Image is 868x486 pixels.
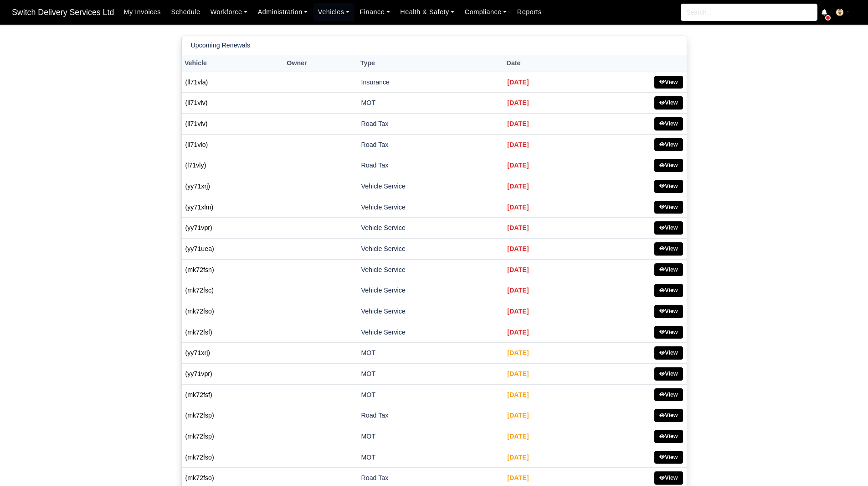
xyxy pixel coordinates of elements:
[507,204,529,211] strong: [DATE]
[357,197,503,218] td: Vehicle Service
[507,433,529,440] strong: [DATE]
[185,224,212,231] a: (yy71vpr)
[654,284,683,297] a: View
[185,141,208,148] a: (ll71vlo)
[185,183,211,190] a: (yy71xrj)
[357,364,503,385] td: MOT
[185,99,208,106] a: (ll71vlv)
[357,218,503,239] td: Vehicle Service
[507,287,529,294] strong: [DATE]
[357,239,503,260] td: Vehicle Service
[512,3,547,21] a: Reports
[354,3,395,21] a: Finance
[357,426,503,447] td: MOT
[654,180,683,193] a: View
[507,370,529,377] strong: [DATE]
[654,263,683,277] a: View
[681,4,817,21] input: Search...
[654,159,683,172] a: View
[185,287,214,294] a: (mk72fsc)
[185,162,206,169] a: (l71vly)
[313,3,355,21] a: Vehicles
[395,3,460,21] a: Health & Safety
[357,280,503,301] td: Vehicle Service
[654,96,683,110] a: View
[654,451,683,464] a: View
[507,391,529,398] strong: [DATE]
[185,370,212,377] a: (yy71vpr)
[654,409,683,422] a: View
[654,326,683,339] a: View
[357,259,503,280] td: Vehicle Service
[252,3,313,21] a: Administration
[357,176,503,197] td: Vehicle Service
[185,78,208,86] a: (ll71vla)
[460,3,512,21] a: Compliance
[357,322,503,343] td: Vehicle Service
[507,120,529,127] strong: [DATE]
[205,3,253,21] a: Workforce
[185,204,214,211] a: (yy71xlm)
[654,76,683,89] a: View
[654,430,683,443] a: View
[654,201,683,214] a: View
[185,391,212,398] a: (mk72fsf)
[185,245,214,252] a: (yy71uea)
[357,343,503,364] td: MOT
[503,55,585,72] th: Date
[357,301,503,322] td: Vehicle Service
[507,474,529,481] strong: [DATE]
[507,308,529,315] strong: [DATE]
[654,346,683,360] a: View
[185,120,208,127] a: (ll71vlv)
[357,72,503,93] td: Insurance
[654,367,683,381] a: View
[191,42,251,49] h6: Upcoming Renewals
[182,55,284,72] th: Vehicle
[357,93,503,114] td: MOT
[357,113,503,134] td: Road Tax
[507,266,529,273] strong: [DATE]
[507,412,529,419] strong: [DATE]
[507,224,529,231] strong: [DATE]
[507,141,529,148] strong: [DATE]
[507,329,529,336] strong: [DATE]
[357,405,503,426] td: Road Tax
[507,183,529,190] strong: [DATE]
[654,138,683,152] a: View
[507,349,529,356] strong: [DATE]
[654,242,683,256] a: View
[507,162,529,169] strong: [DATE]
[507,245,529,252] strong: [DATE]
[507,99,529,106] strong: [DATE]
[654,117,683,131] a: View
[284,55,358,72] th: Owner
[185,308,214,315] a: (mk72fso)
[507,454,529,461] strong: [DATE]
[357,155,503,176] td: Road Tax
[507,78,529,86] strong: [DATE]
[7,4,118,21] a: Switch Delivery Services Ltd
[654,305,683,318] a: View
[185,454,214,461] a: (mk72fso)
[185,329,212,336] a: (mk72fsf)
[166,3,205,21] a: Schedule
[357,384,503,405] td: MOT
[185,266,214,273] a: (mk72fsn)
[357,134,503,155] td: Road Tax
[185,349,211,356] a: (yy71xrj)
[185,433,214,440] a: (mk72fsp)
[185,474,214,481] a: (mk72fso)
[185,412,214,419] a: (mk72fsp)
[654,221,683,235] a: View
[118,3,166,21] a: My Invoices
[654,388,683,402] a: View
[654,471,683,485] a: View
[7,3,118,21] span: Switch Delivery Services Ltd
[357,55,503,72] th: Type
[357,447,503,468] td: MOT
